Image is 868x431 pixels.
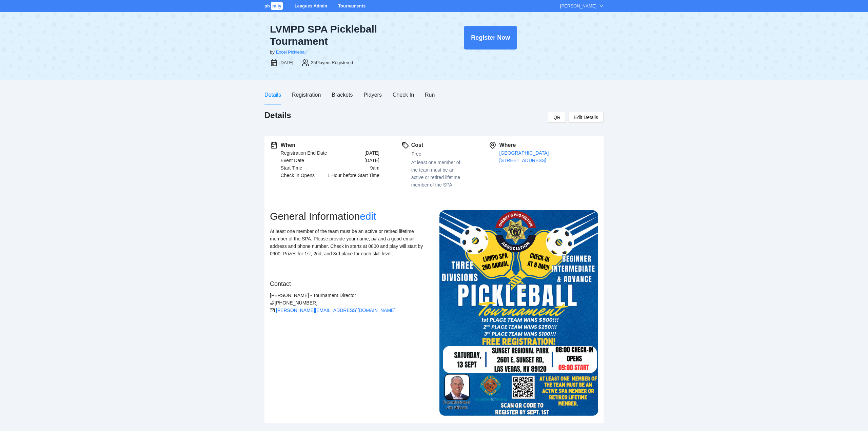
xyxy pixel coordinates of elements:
[599,4,604,8] span: down
[548,112,566,123] button: QR
[560,3,596,9] div: [PERSON_NAME]
[338,3,366,8] a: Tournaments
[270,279,429,289] h2: Contact
[360,211,376,222] a: edit
[499,141,598,149] div: Where
[270,49,275,56] div: by
[364,157,379,164] div: [DATE]
[270,210,429,222] h2: General Information
[270,23,429,47] div: LVMPD SPA Pickleball Tournament
[276,308,395,313] a: [PERSON_NAME][EMAIL_ADDRESS][DOMAIN_NAME]
[264,110,291,121] h1: Details
[393,91,414,99] div: Check In
[281,149,327,157] div: Registration End Date
[328,172,379,179] div: 1 Hour before Start Time
[281,157,304,164] div: Event Date
[364,149,379,157] div: [DATE]
[370,164,379,172] div: 9am
[264,3,284,8] a: pbrally
[553,114,560,121] span: QR
[281,164,302,172] div: Start Time
[270,292,429,314] div: [PERSON_NAME] - Tournament Director [PHONE_NUMBER]
[270,308,275,313] span: mail
[411,159,467,189] div: At least one member of the team must be an active or retired lifetime member of the SPA
[271,2,283,10] span: rally
[281,141,379,149] div: When
[574,114,598,121] span: Edit Details
[264,3,270,8] span: pb
[270,300,275,305] span: phone
[464,26,517,50] button: Register Now
[364,91,382,99] div: Players
[270,228,429,257] p: At least one member of the team must be an active or retired lifetime member of the SPA. Please p...
[332,91,353,99] div: Brackets
[264,91,281,99] div: Details
[411,141,467,149] div: Cost
[276,50,307,55] a: Excel Pickleball
[281,172,315,179] div: Check In Opens
[499,150,549,163] a: [GEOGRAPHIC_DATA][STREET_ADDRESS]
[425,91,435,99] div: Run
[292,91,321,99] div: Registration
[279,59,293,66] div: [DATE]
[311,59,353,66] div: 25 Players Registered
[569,112,604,123] button: Edit Details
[411,149,466,159] th: Free
[295,3,327,8] a: Leagues Admin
